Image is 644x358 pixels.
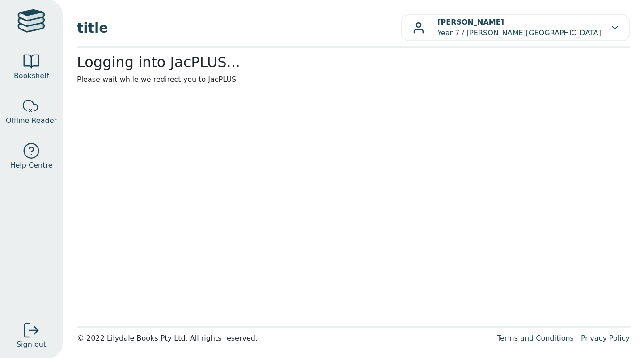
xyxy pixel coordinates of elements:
b: [PERSON_NAME] [437,18,504,26]
div: © 2022 Lilydale Books Pty Ltd. All rights reserved. [77,333,490,344]
span: Help Centre [10,160,52,171]
span: Sign out [17,339,46,350]
a: Privacy Policy [581,334,630,342]
span: Offline Reader [6,115,57,126]
a: Terms and Conditions [497,334,574,342]
h2: Logging into JacPLUS... [77,54,630,71]
span: title [77,18,401,38]
p: Year 7 / [PERSON_NAME][GEOGRAPHIC_DATA] [437,17,601,38]
span: Bookshelf [14,71,49,81]
p: Please wait while we redirect you to JacPLUS [77,74,630,85]
button: [PERSON_NAME]Year 7 / [PERSON_NAME][GEOGRAPHIC_DATA] [401,14,630,41]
